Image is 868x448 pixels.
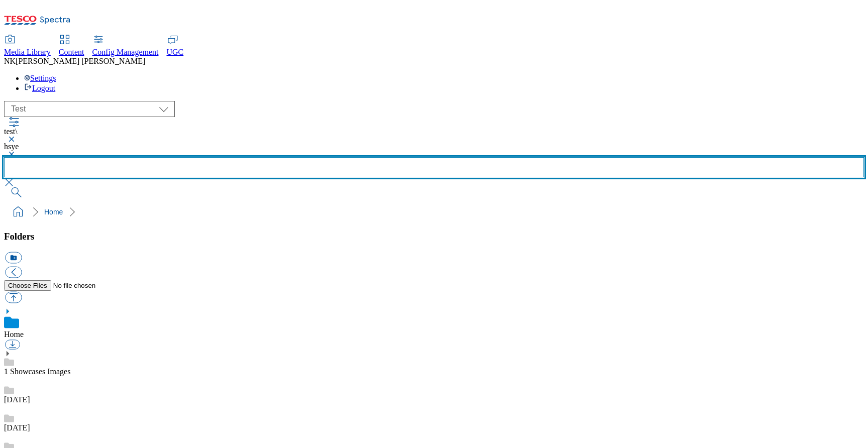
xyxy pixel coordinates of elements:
[4,36,51,57] a: Media Library
[4,48,51,56] span: Media Library
[59,36,84,57] a: Content
[16,57,145,65] span: [PERSON_NAME] [PERSON_NAME]
[10,204,26,220] a: home
[4,395,30,404] a: [DATE]
[4,423,30,432] a: [DATE]
[4,127,18,136] span: test\
[167,48,184,56] span: UGC
[4,330,24,339] a: Home
[59,48,84,56] span: Content
[92,48,159,56] span: Config Management
[4,231,864,242] h3: Folders
[4,202,864,221] nav: breadcrumb
[92,36,159,57] a: Config Management
[167,36,184,57] a: UGC
[24,84,55,92] a: Logout
[24,74,56,82] a: Settings
[4,367,70,376] a: 1 Showcases Images
[44,208,63,216] a: Home
[4,57,16,65] span: NK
